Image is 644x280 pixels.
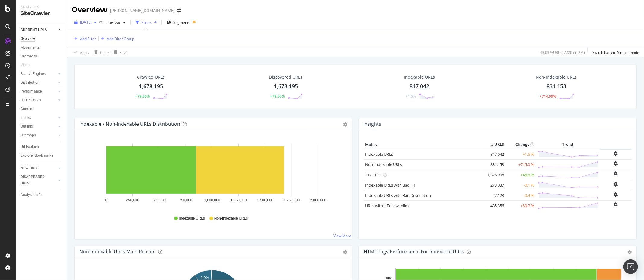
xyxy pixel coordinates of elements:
text: 500,000 [153,198,166,202]
div: Add Filter Group [107,36,134,41]
text: 750,000 [179,198,192,202]
span: vs [99,19,104,24]
a: Distribution [21,80,56,86]
div: Sitemaps [21,132,36,138]
td: +1.6 % [505,149,536,160]
td: -0.1 % [505,180,536,190]
text: 1,000,000 [204,198,220,202]
div: DISAPPEARED URLS [21,174,51,187]
div: gear [343,122,347,127]
h4: Insights [363,120,381,128]
a: Search Engines [21,71,56,77]
div: bell-plus [614,161,618,166]
div: Segments [21,53,37,60]
div: HTTP Codes [21,97,41,103]
button: [DATE] [72,18,99,27]
div: bell-plus [614,151,618,156]
button: Previous [104,18,128,27]
a: Indexable URLs with Bad H1 [365,182,416,188]
div: +79.36% [270,94,285,99]
div: Explorer Bookmarks [21,152,53,159]
div: bell-plus [614,192,618,197]
a: Url Explorer [21,144,62,150]
div: Filters [142,20,152,25]
svg: A chart. [79,140,345,210]
div: Visits [21,62,30,68]
text: 250,000 [126,198,139,202]
td: 847,042 [481,149,505,160]
div: Indexable URLs [404,74,435,80]
div: Add Filter [80,36,96,41]
div: Search Engines [21,71,46,77]
div: Clear [100,50,109,55]
a: NEW URLS [21,165,56,171]
div: Content [21,106,33,112]
text: 1,250,000 [231,198,247,202]
div: bell-plus [614,202,618,207]
td: 435,356 [481,200,505,211]
div: Performance [21,88,42,95]
a: Explorer Bookmarks [21,152,62,159]
div: 43.03 % URLs ( 722K on 2M ) [540,50,585,55]
span: Non-Indexable URLs [214,216,248,221]
button: Switch back to Simple mode [590,47,639,57]
td: +715.0 % [505,159,536,170]
a: View More [333,233,351,238]
span: Indexable URLs [179,216,205,221]
div: bell-plus [614,182,618,187]
a: Performance [21,88,56,95]
div: gear [627,250,632,254]
a: CURRENT URLS [21,27,56,33]
button: Segments [164,18,193,27]
a: Analysis Info [21,192,62,198]
div: 847,042 [410,83,429,90]
td: 831,153 [481,159,505,170]
div: Non-Indexable URLs Main Reason [79,249,156,255]
div: 1,678,195 [274,83,298,90]
td: 273,037 [481,180,505,190]
th: # URLS [481,140,505,149]
div: Switch back to Simple mode [592,50,639,55]
div: NEW URLS [21,165,38,171]
button: Add Filter [72,35,96,42]
a: Content [21,106,62,112]
button: Save [112,47,128,57]
a: Non-Indexable URLs [365,162,402,167]
a: Movements [21,44,62,51]
text: 0 [105,198,107,202]
div: Analytics [21,5,62,10]
td: 27,123 [481,190,505,200]
a: Indexable URLs with Bad Description [365,193,431,198]
a: 2xx URLs [365,172,381,177]
div: Inlinks [21,115,31,121]
div: [PERSON_NAME][DOMAIN_NAME] [110,8,175,14]
div: Distribution [21,80,40,86]
div: SiteCrawler [21,10,62,17]
div: 1,678,195 [139,83,163,90]
div: +79.36% [135,94,150,99]
div: Overview [21,36,35,42]
span: 2025 May. 19th [80,20,92,25]
a: HTTP Codes [21,97,56,103]
a: URLs with 1 Follow Inlink [365,203,410,208]
text: 8.9% [201,276,209,280]
div: Indexable / Non-Indexable URLs Distribution [79,121,180,127]
th: Metric [364,140,481,149]
div: +1.6% [406,94,416,99]
div: Save [120,50,128,55]
a: Overview [21,36,62,42]
th: Trend [536,140,600,149]
div: gear [343,250,347,254]
div: CURRENT URLS [21,27,47,33]
div: Movements [21,44,40,51]
a: Segments [21,53,62,60]
div: Analysis Info [21,192,42,198]
div: Url Explorer [21,144,39,150]
div: Outlinks [21,123,34,130]
div: Apply [80,50,89,55]
td: 1,326,908 [481,170,505,180]
div: Open Intercom Messenger [623,259,638,274]
button: Clear [92,47,109,57]
text: 1,750,000 [284,198,300,202]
